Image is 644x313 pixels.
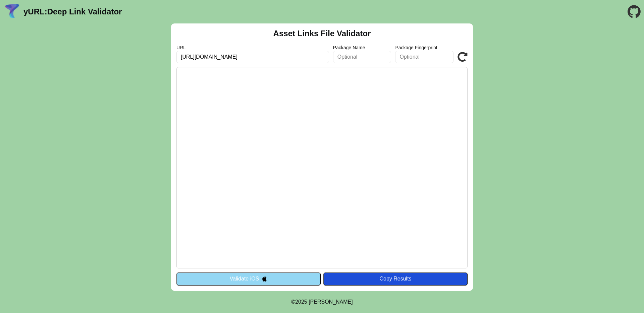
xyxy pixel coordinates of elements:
h2: Asset Links File Validator [273,29,371,38]
footer: © [291,291,353,313]
input: Required [176,51,329,63]
button: Copy Results [323,272,468,285]
img: appleIcon.svg [262,276,267,281]
span: 2025 [295,299,307,305]
label: Package Fingerprint [395,45,453,50]
input: Optional [333,51,391,63]
img: yURL Logo [3,3,21,20]
a: Michael Ibragimchayev's Personal Site [309,299,353,305]
label: URL [176,45,329,50]
div: Copy Results [327,276,464,282]
input: Optional [395,51,453,63]
label: Package Name [333,45,391,50]
a: yURL:Deep Link Validator [23,7,122,16]
button: Validate iOS [176,272,321,285]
